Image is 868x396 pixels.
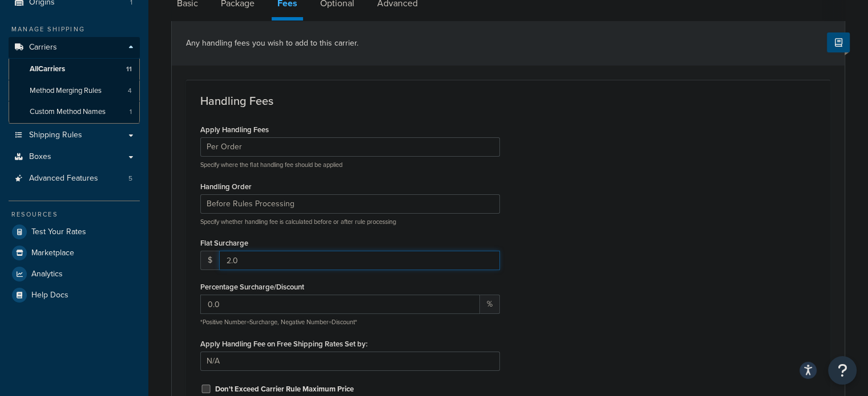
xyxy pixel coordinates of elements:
[9,37,140,124] li: Carriers
[9,243,140,263] a: Marketplace
[29,174,98,183] span: Advanced Features
[31,291,68,300] span: Help Docs
[186,37,358,49] span: Any handling fees you wish to add to this carrier.
[200,218,500,226] p: Specify whether handling fee is calculated before or after rule processing
[9,37,140,58] a: Carriers
[827,32,850,52] button: Show Help Docs
[9,264,140,284] a: Analytics
[9,59,140,80] a: AllCarriers11
[480,295,500,314] span: %
[200,318,500,326] p: *Positive Number=Surcharge, Negative Number=Discount*
[9,25,140,34] div: Manage Shipping
[9,285,140,305] a: Help Docs
[29,43,57,52] span: Carriers
[30,64,65,74] span: All Carriers
[200,251,219,270] span: $
[31,270,63,279] span: Analytics
[9,80,140,101] a: Method Merging Rules4
[9,222,140,242] a: Test Your Rates
[200,95,816,107] h3: Handling Fees
[9,146,140,168] a: Boxes
[215,384,354,394] label: Don't Exceed Carrier Rule Maximum Price
[9,101,140,123] a: Custom Method Names1
[200,283,304,291] label: Percentage Surcharge/Discount
[200,340,368,348] label: Apply Handling Fee on Free Shipping Rates Set by:
[29,130,82,140] span: Shipping Rules
[126,64,132,74] span: 11
[200,182,252,191] label: Handling Order
[130,107,132,117] span: 1
[30,86,102,96] span: Method Merging Rules
[9,125,140,146] a: Shipping Rules
[31,227,86,237] span: Test Your Rates
[9,168,140,189] li: Advanced Features
[31,248,74,258] span: Marketplace
[30,107,106,117] span: Custom Method Names
[128,86,132,96] span: 4
[128,174,132,183] span: 5
[200,239,248,247] label: Flat Surcharge
[9,80,140,101] li: Method Merging Rules
[29,152,51,162] span: Boxes
[9,101,140,123] li: Custom Method Names
[200,161,500,169] p: Specify where the flat handling fee should be applied
[828,356,857,385] button: Open Resource Center
[9,168,140,189] a: Advanced Features5
[200,125,269,134] label: Apply Handling Fees
[9,210,140,219] div: Resources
